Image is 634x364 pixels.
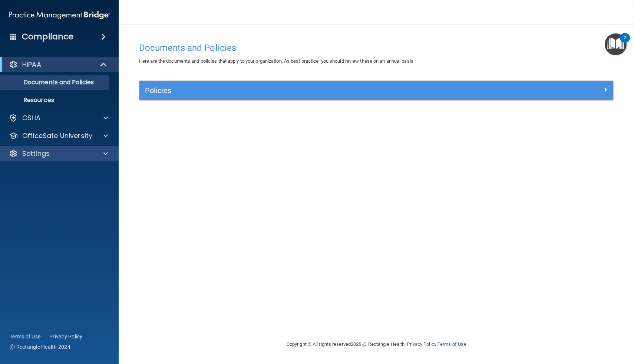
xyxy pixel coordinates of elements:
a: OSHA [9,114,108,122]
h4: Documents and Policies [139,43,614,53]
a: Settings [9,149,108,158]
p: HIPAA [22,60,41,69]
a: HIPAA [9,60,108,69]
p: Documents and Policies [5,79,106,86]
a: Terms of Use [437,341,466,347]
button: Open Resource Center, 2 new notifications [605,33,627,55]
a: Policies [145,85,608,96]
a: Privacy Policy [49,333,83,340]
a: Terms of Use [10,333,40,340]
p: OfficeSafe University [22,131,92,140]
p: Resources [5,96,106,104]
div: Copyright © All rights reserved 2025 @ Rectangle Health | | [241,332,512,356]
img: PMB logo [9,8,110,23]
span: Here are the documents and policies that apply to your organization. As best practice, you should... [139,58,415,64]
p: Settings [22,149,50,158]
a: Privacy Policy [407,341,436,347]
a: OfficeSafe University [9,131,108,140]
p: OSHA [22,114,41,122]
div: 2 [624,38,626,47]
span: Ⓒ Rectangle Health 2024 [10,343,70,351]
h4: Compliance [22,32,73,42]
h5: Policies [145,86,489,95]
iframe: Drift Widget Chat Controller [506,311,625,341]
